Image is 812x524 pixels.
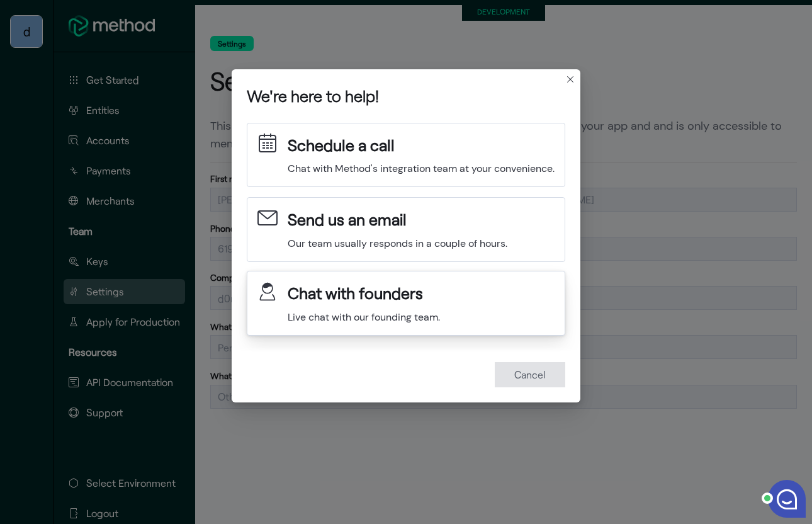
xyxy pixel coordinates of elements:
button: Cancel [495,362,565,387]
p: Live chat with our founding team. [288,310,555,325]
button: Schedule a call [288,134,395,157]
p: Chat with Method's integration team at your convenience. [288,161,555,176]
span: Cancel [514,366,546,383]
h3: We're here to help! [247,84,379,108]
p: Our team usually responds in a couple of hours. [288,236,555,251]
button: Chat with founders [288,282,423,305]
button: Closes this modal window [563,72,578,87]
button: Send us an email [288,208,407,231]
